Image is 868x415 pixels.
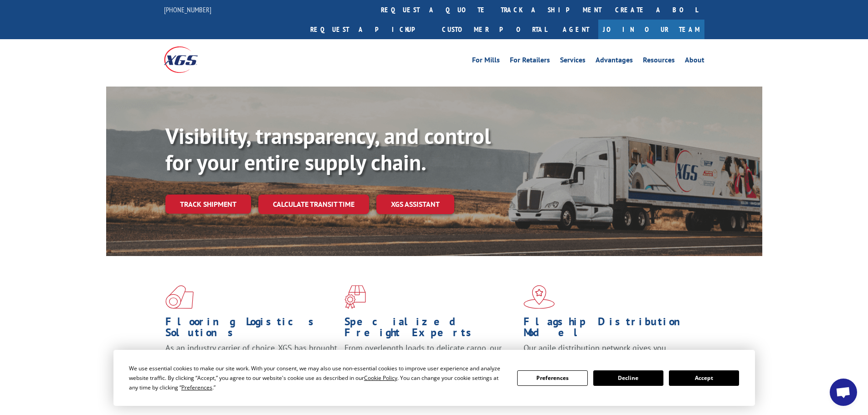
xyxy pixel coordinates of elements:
[593,370,663,386] button: Decline
[596,56,633,67] a: Advantages
[830,379,857,406] div: Open chat
[165,122,491,176] b: Visibility, transparency, and control for your entire supply chain.
[510,56,550,67] a: For Retailers
[165,316,338,343] h1: Flooring Logistics Solutions
[376,195,454,214] a: XGS ASSISTANT
[524,285,555,309] img: xgs-icon-flagship-distribution-model-red
[517,370,587,386] button: Preferences
[435,20,554,39] a: Customer Portal
[181,384,212,391] span: Preferences
[524,316,696,343] h1: Flagship Distribution Model
[344,285,366,309] img: xgs-icon-focused-on-flooring-red
[344,316,517,343] h1: Specialized Freight Experts
[113,350,755,406] div: Cookie Consent Prompt
[524,343,691,364] span: Our agile distribution network gives you nationwide inventory management on demand.
[129,364,506,392] div: We use essential cookies to make our site work. With your consent, we may also use non-essential ...
[554,20,598,39] a: Agent
[258,195,369,214] a: Calculate transit time
[344,343,517,383] p: From overlength loads to delicate cargo, our experienced staff knows the best way to move your fr...
[598,20,704,39] a: Join Our Team
[164,5,211,14] a: [PHONE_NUMBER]
[685,56,704,67] a: About
[669,370,739,386] button: Accept
[560,56,586,67] a: Services
[303,20,435,39] a: Request a pickup
[165,343,337,375] span: As an industry carrier of choice, XGS has brought innovation and dedication to flooring logistics...
[165,285,194,309] img: xgs-icon-total-supply-chain-intelligence-red
[643,56,675,67] a: Resources
[165,195,251,214] a: Track shipment
[472,56,500,67] a: For Mills
[364,374,397,382] span: Cookie Policy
